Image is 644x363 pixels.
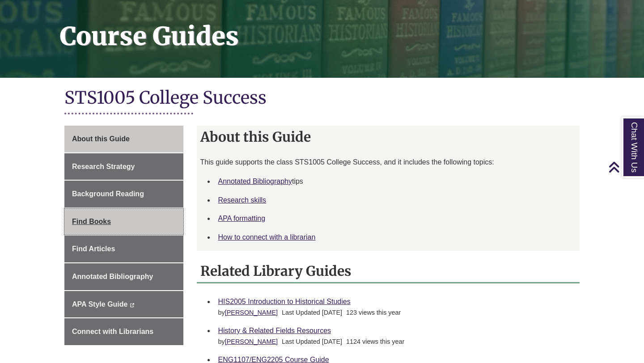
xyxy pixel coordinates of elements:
[64,318,183,345] a: Connect with Librarians
[64,181,183,207] a: Background Reading
[346,309,401,316] span: 123 views this year
[282,338,342,345] span: Last Updated [DATE]
[130,303,135,307] i: This link opens in a new window
[72,190,144,198] span: Background Reading
[218,215,266,222] a: APA formatting
[72,245,115,253] span: Find Articles
[197,126,580,148] h2: About this Guide
[346,338,404,345] span: 1124 views this year
[72,328,153,335] span: Connect with Librarians
[218,327,331,334] a: History & Related Fields Resources
[72,135,130,143] span: About this Guide
[64,153,183,180] a: Research Strategy
[64,236,183,262] a: Find Articles
[218,233,316,241] a: How to connect with a librarian
[218,177,292,185] a: Annotated Bibliography
[218,309,280,316] span: by
[64,208,183,235] a: Find Books
[197,260,580,283] h2: Related Library Guides
[225,338,278,345] a: [PERSON_NAME]
[72,273,153,280] span: Annotated Bibliography
[215,172,576,191] li: tips
[218,298,351,305] a: HIS2005 Introduction to Historical Studies
[608,161,642,173] a: Back to Top
[64,87,580,110] h1: STS1005 College Success
[64,126,183,345] div: Guide Page Menu
[225,309,278,316] a: [PERSON_NAME]
[282,309,342,316] span: Last Updated [DATE]
[72,218,111,225] span: Find Books
[72,163,135,170] span: Research Strategy
[200,157,576,168] p: This guide supports the class STS1005 College Success, and it includes the following topics:
[64,291,183,318] a: APA Style Guide
[218,338,280,345] span: by
[72,300,127,308] span: APA Style Guide
[64,263,183,290] a: Annotated Bibliography
[64,126,183,152] a: About this Guide
[218,196,267,204] a: Research skills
